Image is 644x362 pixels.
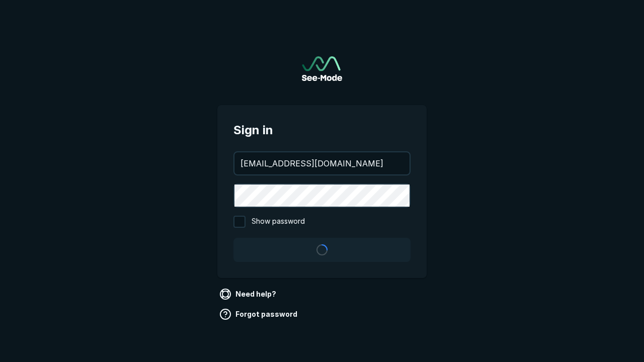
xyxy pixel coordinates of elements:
a: Need help? [217,286,280,302]
img: See-Mode Logo [302,56,342,81]
a: Forgot password [217,306,301,322]
a: Go to sign in [302,56,342,81]
input: your@email.com [234,152,410,174]
span: Show password [252,216,305,228]
span: Sign in [233,121,411,139]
